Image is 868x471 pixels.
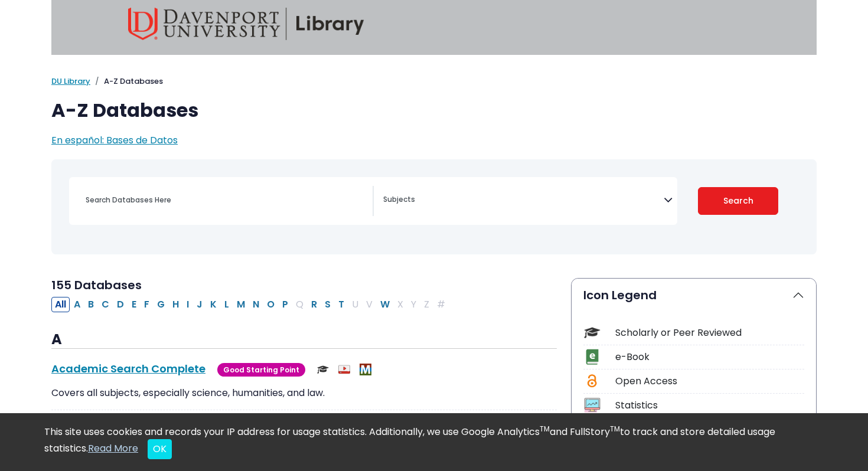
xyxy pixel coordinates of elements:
[84,297,97,312] button: Filter Results B
[308,297,321,312] button: Filter Results R
[70,297,84,312] button: Filter Results A
[572,279,816,312] button: Icon Legend
[615,350,804,364] div: e-Book
[615,374,804,388] div: Open Access
[279,297,292,312] button: Filter Results P
[183,297,192,312] button: Filter Results I
[154,297,168,312] button: Filter Results G
[221,297,233,312] button: Filter Results L
[51,159,817,254] nav: Search filters
[51,386,557,400] p: Covers all subjects, especially science, humanities, and law.
[249,297,263,312] button: Filter Results N
[377,297,393,312] button: Filter Results W
[51,99,817,122] h1: A-Z Databases
[128,297,140,312] button: Filter Results E
[88,441,138,455] a: Read More
[51,277,142,293] span: 155 Databases
[217,363,305,377] span: Good Starting Point
[90,76,163,87] li: A-Z Databases
[51,133,178,147] a: En español: Bases de Datos
[584,397,600,413] img: Icon Statistics
[148,439,172,459] button: Close
[193,297,206,312] button: Filter Results J
[360,364,371,375] img: MeL (Michigan electronic Library)
[317,364,329,375] img: Scholarly or Peer Reviewed
[51,76,90,87] a: DU Library
[383,196,664,205] textarea: Search
[51,297,70,312] button: All
[141,297,153,312] button: Filter Results F
[207,297,220,312] button: Filter Results K
[584,349,600,365] img: Icon e-Book
[98,297,113,312] button: Filter Results C
[79,191,373,208] input: Search database by title or keyword
[321,297,334,312] button: Filter Results S
[51,331,557,349] h3: A
[233,297,249,312] button: Filter Results M
[615,398,804,413] div: Statistics
[585,373,599,389] img: Icon Open Access
[610,424,620,434] sup: TM
[169,297,182,312] button: Filter Results H
[128,8,364,40] img: Davenport University Library
[263,297,278,312] button: Filter Results O
[51,76,817,87] nav: breadcrumb
[615,326,804,340] div: Scholarly or Peer Reviewed
[540,424,550,434] sup: TM
[335,297,348,312] button: Filter Results T
[698,187,779,215] button: Submit for Search Results
[51,361,205,376] a: Academic Search Complete
[44,425,824,459] div: This site uses cookies and records your IP address for usage statistics. Additionally, we use Goo...
[51,297,450,310] div: Alpha-list to filter by first letter of database name
[338,364,350,375] img: Audio & Video
[584,325,600,341] img: Icon Scholarly or Peer Reviewed
[113,297,128,312] button: Filter Results D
